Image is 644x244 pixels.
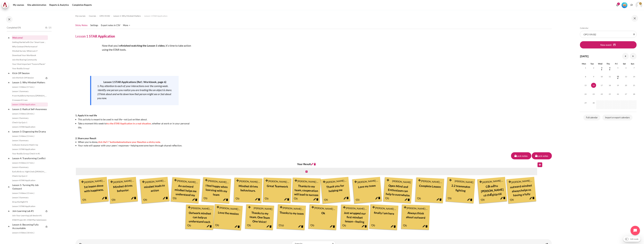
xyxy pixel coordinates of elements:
[508,181,512,183] i: Drag and drop this note
[114,14,141,18] span: Lesson 1: Why Mindset Matters
[313,198,316,201] i: Edit this note
[623,74,628,79] span: 13
[114,14,141,18] a: Lesson 1: Why Mindset Matters
[7,36,10,39] span: Collapse
[174,179,177,181] i: Drag and drop this note
[188,206,191,209] i: Drag and drop this note
[591,62,594,65] span: Tue
[617,3,620,5] div: 2
[215,223,219,227] div: 0
[97,92,171,100] em: 2.Think about and write down how that person might see or feel about you now.
[599,92,604,97] span: 24
[11,214,48,218] a: Join Your Learning Lab Session #1
[75,114,97,117] strong: 1. Apply it in real life
[12,183,48,191] a: Lesson 5: Turning My Job Outward
[503,197,505,199] i: Delete this note
[599,83,604,88] span: 17
[187,224,191,228] div: 0
[75,34,115,38] h4: Lesson 1 STAR Application
[26,2,47,8] a: Site administration
[205,179,208,181] i: Drag and drop this note
[387,179,390,181] i: Drag and drop this note
[11,161,48,165] a: Lesson 4 Videos (17 min.)
[11,102,48,107] a: Lesson 1 STAR Application
[448,196,452,200] div: 0
[75,14,86,18] a: My courses
[124,141,126,143] span: to
[580,27,637,121] section: Blocks
[123,24,130,27] a: More
[7,225,10,228] span: Collapse
[121,44,165,47] strong: finished watching the Lesson 1 video
[100,14,110,18] span: OPO VN B2
[615,92,620,97] span: 26
[404,206,428,211] div: [PERSON_NAME] [PERSON_NAME]
[583,83,588,88] span: 15
[479,181,482,183] i: Drag and drop this note
[142,182,168,198] div: mindset leads to action
[386,179,411,184] div: [PERSON_NAME]
[265,179,290,184] div: [PERSON_NAME] [PERSON_NAME]
[615,74,620,79] span: 12
[11,62,48,66] a: Your Most Important "Faces & Places"
[11,200,48,204] a: Drop the Right Fit
[631,62,634,65] span: Sun
[294,198,296,200] i: Add a Like
[2,2,10,8] a: Architeck Architeck
[142,181,145,183] i: Drag and drop this note
[98,141,106,143] span: click the
[287,198,289,201] i: Delete this note
[82,198,86,202] div: 5
[538,162,542,167] i: Create new column
[3,3,7,8] img: Architeck
[11,66,48,71] a: Your Buddy Group!
[7,81,10,84] span: Collapse
[591,92,596,97] span: 23
[11,45,48,49] a: Why Outward Performance?
[279,210,304,225] div: Thanks to my team
[405,198,407,201] i: Edit this note
[258,198,260,201] i: Delete this note
[265,197,269,201] div: 0
[81,182,107,198] div: 1st lesson done with happiness.
[75,137,96,140] strong: 2. Share your Result
[11,120,48,125] a: Check-Up Quiz 1
[75,24,88,27] a: Sticky Notes
[11,170,48,174] a: Early Birds vs. Night Owls ([PERSON_NAME]'s Story)
[607,92,612,97] span: 25
[134,197,136,199] i: Delete this note
[265,183,290,198] div: Great Teamwork
[582,62,586,65] span: Mon
[314,163,316,165] i: Delete this column
[45,26,47,29] span: 0
[112,199,114,201] i: Add a Like
[324,199,327,201] i: Add a Like
[248,206,251,208] i: Drag and drop this note
[90,24,98,27] a: Settings
[448,182,473,198] div: 2.2 teammates fighting
[102,197,104,200] i: Edit this note
[11,116,48,120] a: Lesson 2 Summary
[623,62,626,65] span: Sat
[479,179,504,184] div: [PERSON_NAME] [PERSON_NAME] Dat
[372,206,397,211] div: [PERSON_NAME] Long
[385,197,388,200] i: Add a Like
[143,198,147,202] div: 0
[11,112,48,116] a: Lesson 2 Videos (20 min.)
[371,223,375,227] div: 0
[163,197,165,200] i: Edit this note
[324,198,328,202] div: 0
[599,65,604,70] span: 3
[510,198,514,202] div: 0
[11,89,48,93] a: Lesson 1 Summary
[532,154,552,157] a: Lock votes
[247,223,251,227] div: 0
[11,125,48,129] a: Lesson 2 STAR Application
[11,218,48,222] a: STAR Project #1: STAR Plan Submission
[323,179,347,184] div: [PERSON_NAME] [PERSON_NAME]
[311,163,313,165] i: Edit this column
[508,179,533,184] div: [PERSON_NAME] Tip
[11,231,48,235] a: Lesson 6 Videos (18 min.)
[323,181,326,183] i: Drag and drop this note
[602,115,633,121] a: Import or export calendars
